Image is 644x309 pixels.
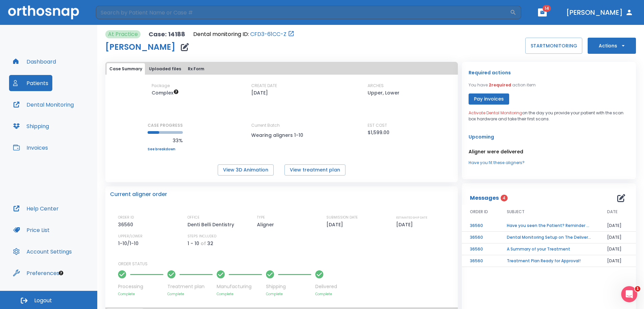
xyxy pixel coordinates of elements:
span: 4 [500,195,507,201]
p: Wearing aligners 1-10 [251,131,312,139]
span: 14 [543,5,551,12]
td: Dental Monitoring Setup on The Delivery Day [499,232,599,243]
p: Case: 14188 [149,30,185,38]
p: Current aligner order [110,190,167,198]
button: [PERSON_NAME] [563,6,636,18]
span: 2 required [489,82,511,88]
iframe: Intercom live chat [621,286,637,302]
p: Manufacturing [217,283,262,290]
p: [DATE] [396,221,415,229]
td: Have you seen the Patient? Reminder to Start Monitoring [499,220,599,232]
p: CASE PROGRESS [148,122,183,128]
div: Open patient in dental monitoring portal [193,30,294,38]
p: 1 - 10 [187,239,199,247]
p: Aligner were delivered [469,148,629,156]
p: 32 [207,239,213,247]
button: Help Center [9,200,63,217]
td: 36560 [462,243,499,255]
p: STEPS INCLUDED [187,233,216,239]
p: $1,599.00 [368,128,389,137]
p: of [201,239,206,247]
button: Shipping [9,118,53,134]
input: Search by Patient Name or Case # [96,6,510,19]
p: CREATE DATE [251,83,277,89]
span: Activate Dental Monitoring [469,110,522,116]
div: tabs [107,63,457,75]
button: Pay invoices [469,93,509,105]
button: Invoices [9,140,52,156]
p: Required actions [469,69,511,77]
p: Complete [167,292,213,297]
p: SUBMISSION DATE [326,215,358,221]
button: Price List [9,222,54,238]
button: View treatment plan [284,164,345,176]
button: Patients [9,75,52,91]
td: Treatment Plan Ready for Approval! [499,255,599,267]
td: [DATE] [599,243,636,255]
h1: [PERSON_NAME] [105,43,175,51]
button: View 3D Animation [218,164,274,176]
p: EST COST [368,122,387,128]
img: Orthosnap [8,5,79,19]
p: 1-10/1-10 [118,239,141,247]
p: Complete [266,292,311,297]
p: [DATE] [326,221,345,229]
td: 36560 [462,255,499,267]
p: Upper, Lower [368,89,399,97]
a: CFD3-61CC-Z [250,30,286,38]
td: 36560 [462,232,499,243]
td: [DATE] [599,255,636,267]
button: Rx Form [185,63,207,75]
button: Dental Monitoring [9,96,78,113]
p: ARCHES [368,83,384,89]
p: Complete [217,292,262,297]
button: Preferences [9,265,63,281]
span: Up to 50 Steps (100 aligners) [152,89,179,96]
p: OFFICE [187,215,200,221]
a: See breakdown [148,147,183,151]
p: TYPE [257,215,265,221]
p: ORDER STATUS [118,261,453,267]
div: Tooltip anchor [58,270,64,276]
p: Aligner [257,221,276,229]
p: Treatment plan [167,283,213,290]
td: 36560 [462,220,499,232]
p: Package [152,83,170,89]
p: Messages [470,194,499,202]
td: [DATE] [599,232,636,243]
td: A Summary of your Treatment [499,243,599,255]
span: 1 [635,286,640,292]
p: ESTIMATED SHIP DATE [396,215,427,221]
p: on the day you provide your patient with the scan box hardware and take their first scans. [469,110,629,122]
p: Complete [315,292,337,297]
button: Case Summary [107,63,145,75]
p: Upcoming [469,133,629,141]
button: STARTMONITORING [525,38,582,54]
button: Uploaded files [146,63,184,75]
button: Dashboard [9,53,60,70]
p: 36560 [118,221,136,229]
a: Have you fit these aligners? [469,160,629,166]
td: [DATE] [599,220,636,232]
p: You have action item [469,82,536,88]
button: Account Settings [9,243,76,260]
p: UPPER/LOWER [118,233,143,239]
button: Actions [588,38,636,54]
p: Current Batch [251,122,312,128]
p: 33% [148,137,183,145]
span: DATE [607,209,618,215]
p: Complete [118,292,163,297]
p: ORDER ID [118,215,134,221]
span: Logout [34,297,52,304]
p: Denti Belli Dentistry [187,221,236,229]
p: Dental monitoring ID: [193,30,249,38]
p: Delivered [315,283,337,290]
span: ORDER ID [470,209,488,215]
